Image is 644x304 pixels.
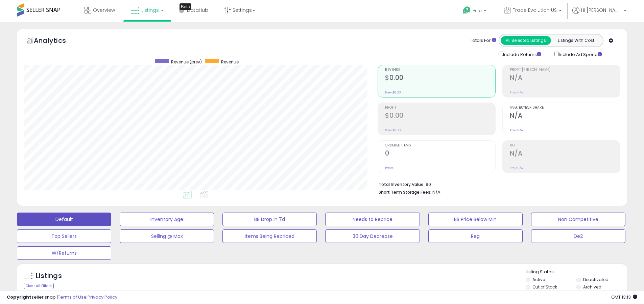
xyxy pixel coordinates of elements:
[531,229,625,243] button: De2
[120,213,214,226] button: Inventory Age
[510,149,620,159] h2: N/A
[88,294,117,300] a: Privacy Policy
[457,1,493,22] a: Help
[432,189,440,195] span: N/A
[385,90,401,94] small: Prev: $0.00
[379,180,615,188] li: $0
[583,277,609,282] label: Deactivated
[549,50,613,58] div: Include Ad Spend
[7,294,31,300] strong: Copyright
[385,128,401,132] small: Prev: $0.00
[551,36,601,45] button: Listings With Cost
[222,229,317,243] button: Items Being Repriced
[141,7,159,13] span: Listings
[510,90,523,94] small: Prev: N/A
[222,213,317,226] button: BB Drop in 7d
[385,112,495,121] h2: $0.00
[385,166,395,170] small: Prev: 0
[510,74,620,83] h2: N/A
[171,59,202,65] span: Revenue (prev)
[221,59,239,65] span: Revenue
[120,229,214,243] button: Selling @ Max
[583,284,601,290] label: Archived
[428,229,523,243] button: Reg
[385,74,495,83] h2: $0.00
[17,229,111,243] button: Top Sellers
[510,106,620,110] span: Avg. Buybox Share
[462,6,471,15] i: Get Help
[385,106,495,110] span: Profit
[510,166,523,170] small: Prev: N/A
[531,213,625,226] button: Non Competitive
[510,128,523,132] small: Prev: N/A
[7,294,117,301] div: seller snap | |
[58,294,87,300] a: Terms of Use
[385,144,495,147] span: Ordered Items
[532,284,557,290] label: Out of Stock
[180,3,191,10] div: Tooltip anchor
[510,144,620,147] span: ROI
[611,294,637,300] span: 2025-09-16 13:13 GMT
[17,213,111,226] button: Default
[494,50,549,58] div: Include Returns
[93,7,115,13] span: Overview
[513,7,557,13] span: Trade Evolution US
[473,8,482,13] span: Help
[17,246,111,260] button: W/Returns
[510,68,620,72] span: Profit [PERSON_NAME]
[526,269,627,275] p: Listing States:
[470,37,496,44] div: Totals For
[36,271,62,281] h5: Listings
[532,277,545,282] label: Active
[385,68,495,72] span: Revenue
[581,7,622,13] span: Hi [PERSON_NAME]
[379,189,431,195] b: Short Term Storage Fees:
[187,7,208,13] span: DataHub
[34,36,79,47] h5: Analytics
[510,112,620,121] h2: N/A
[428,213,523,226] button: BB Price Below Min
[24,283,54,289] div: Clear All Filters
[325,213,420,226] button: Needs to Reprice
[385,149,495,159] h2: 0
[325,229,420,243] button: 30 Day Decrease
[501,36,551,45] button: All Selected Listings
[379,182,425,187] b: Total Inventory Value:
[572,7,626,22] a: Hi [PERSON_NAME]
